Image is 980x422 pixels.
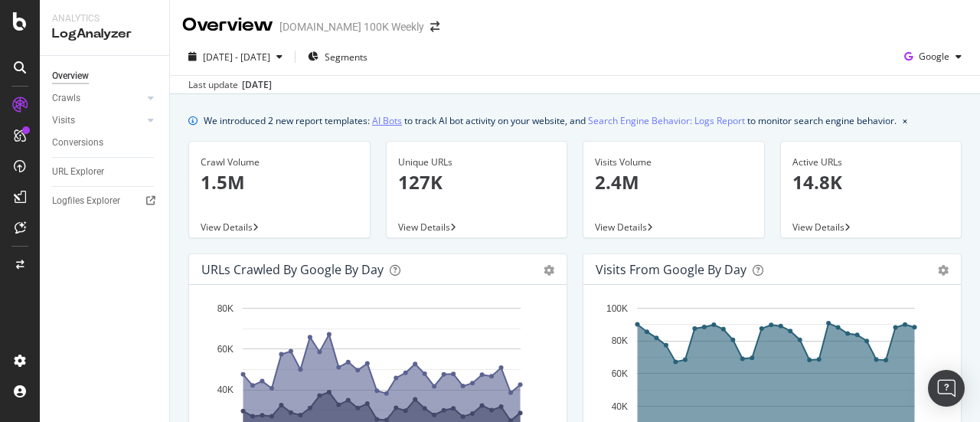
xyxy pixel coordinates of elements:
[242,78,272,92] div: [DATE]
[928,370,965,407] div: Open Intercom Messenger
[201,262,384,277] div: URLs Crawled by Google by day
[217,303,234,314] text: 80K
[398,155,556,169] div: Unique URLs
[544,265,554,276] div: gear
[201,169,358,195] p: 1.5M
[52,68,89,84] div: Overview
[279,19,424,34] div: [DOMAIN_NAME] 100K Weekly
[612,336,628,347] text: 80K
[52,90,143,106] a: Crawls
[606,303,628,314] text: 100K
[430,21,439,32] div: arrow-right-arrow-left
[203,51,270,64] span: [DATE] - [DATE]
[52,164,104,180] div: URL Explorer
[595,221,647,234] span: View Details
[52,135,103,151] div: Conversions
[398,169,556,195] p: 127K
[182,44,289,69] button: [DATE] - [DATE]
[52,68,158,84] a: Overview
[52,90,80,106] div: Crawls
[325,51,367,64] span: Segments
[182,12,273,38] div: Overview
[612,401,628,412] text: 40K
[398,221,450,234] span: View Details
[612,368,628,379] text: 60K
[595,155,753,169] div: Visits Volume
[792,169,950,195] p: 14.8K
[52,113,75,129] div: Visits
[188,113,962,129] div: info banner
[372,113,402,129] a: AI Bots
[52,12,157,25] div: Analytics
[919,50,949,63] span: Google
[898,44,968,69] button: Google
[302,44,374,69] button: Segments
[899,110,911,132] button: close banner
[52,25,157,43] div: LogAnalyzer
[596,262,746,277] div: Visits from Google by day
[217,384,234,395] text: 40K
[52,135,158,151] a: Conversions
[938,265,949,276] div: gear
[52,193,120,209] div: Logfiles Explorer
[204,113,897,129] div: We introduced 2 new report templates: to track AI bot activity on your website, and to monitor se...
[217,344,234,355] text: 60K
[588,113,745,129] a: Search Engine Behavior: Logs Report
[201,155,358,169] div: Crawl Volume
[201,221,253,234] span: View Details
[52,164,158,180] a: URL Explorer
[595,169,753,195] p: 2.4M
[52,193,158,209] a: Logfiles Explorer
[792,221,844,234] span: View Details
[52,113,143,129] a: Visits
[792,155,950,169] div: Active URLs
[188,78,272,92] div: Last update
